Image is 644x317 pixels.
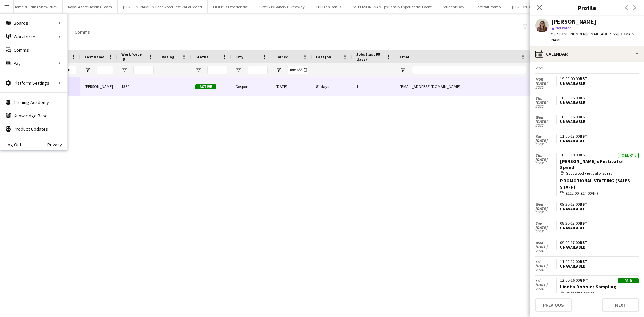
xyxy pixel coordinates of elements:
span: Workforce ID [121,52,146,62]
div: Calendar [530,46,644,62]
span: [DATE] [535,245,556,249]
button: Previous [535,298,572,312]
span: Wed [535,115,556,119]
div: Unavailable [560,139,636,143]
div: To be paid [618,153,639,158]
span: City [235,54,243,59]
span: 2024 [535,249,556,253]
div: [EMAIL_ADDRESS][DOMAIN_NAME] [396,77,530,96]
div: 81 days [312,77,352,96]
div: Pay [0,57,67,70]
input: Last Name Filter Input [97,66,113,74]
span: BST [580,134,587,139]
span: t. [PHONE_NUMBER] [551,31,586,36]
a: Lindt x Dobbies Sampling [560,284,616,290]
span: Last job [316,54,331,59]
span: Sat [535,135,556,139]
span: Email [400,54,411,59]
button: Open Filter Menu [121,67,127,73]
span: Thu [535,154,556,158]
button: Culligan Bonus [310,0,347,13]
span: 2024 [535,287,556,291]
div: Platform Settings [0,76,67,90]
button: Open Filter Menu [276,67,282,73]
input: Joined Filter Input [288,66,308,74]
div: [PERSON_NAME] [551,19,596,25]
span: Tue [535,222,556,226]
span: Fri [535,260,556,264]
span: | [EMAIL_ADDRESS][DOMAIN_NAME] [551,31,636,42]
span: Wed [535,203,556,207]
span: BST [580,76,587,81]
div: 1369 [117,77,158,96]
span: GMT [580,278,588,283]
button: Open Filter Menu [235,67,241,73]
span: 2025 [535,211,556,215]
div: Promotional Staffing (Sales Staff) [560,178,639,190]
button: ScotRail Promo [470,0,506,13]
div: Goodwood Festival of Speed [560,170,639,176]
button: First Bus Experiential [208,0,254,13]
app-crew-unavailable-period: 09:30-17:00 [556,202,639,211]
span: BST [580,202,587,207]
span: BST [580,240,587,245]
span: Rating [162,54,174,59]
a: [PERSON_NAME] x Festival of Speed [560,158,624,170]
div: Gosport [231,77,272,96]
span: BST [580,114,587,119]
input: Email Filter Input [412,66,526,74]
span: 2025 [535,85,556,89]
div: Unavailable [560,81,636,86]
div: Brighton Dobbies [560,290,639,296]
div: [PERSON_NAME] [80,77,117,96]
span: Status [195,54,208,59]
span: [DATE] [535,100,556,104]
span: £112.00 (£14.00/hr) [566,190,598,196]
span: [DATE] [535,264,556,268]
div: Unavailable [560,245,636,250]
div: Unavailable [560,100,636,105]
span: 2025 [535,162,556,166]
a: Product Updates [0,122,67,136]
span: 2025 [535,66,556,70]
span: Wed [535,241,556,245]
span: Thu [535,96,556,100]
div: Workforce [0,30,67,43]
button: [PERSON_NAME] x Goodwood Festival of Speed [118,0,208,13]
input: City Filter Input [248,66,268,74]
h3: Profile [530,3,644,12]
a: Comms [72,28,93,36]
span: [DATE] [535,226,556,230]
app-crew-unavailable-period: 10:00-16:00 [556,115,639,124]
button: Student Day [437,0,470,13]
span: 2024 [535,268,556,272]
input: Status Filter Input [207,66,227,74]
span: BST [580,221,587,226]
a: Log Out [0,142,21,147]
button: Open Filter Menu [195,67,201,73]
span: 2025 [535,123,556,127]
div: Unavailable [560,226,636,230]
button: [PERSON_NAME] TripAdvisor Dog Event [506,0,584,13]
input: Workforce ID Filter Input [133,66,154,74]
span: [DATE] [535,158,556,162]
button: St [PERSON_NAME]'s Family Experiential Event [347,0,437,13]
span: [DATE] [535,283,556,287]
input: First Name Filter Input [60,66,76,74]
a: Privacy [47,142,67,147]
span: Fri [535,279,556,283]
span: Active [195,84,216,89]
app-crew-unavailable-period: 08:30-17:00 [556,221,639,230]
span: Joined [276,54,289,59]
span: Jobs (last 90 days) [356,52,384,62]
button: Open Filter Menu [400,67,406,73]
div: Paid [618,278,639,283]
span: Mon [535,77,556,81]
button: Next [602,298,639,312]
button: Royal Ascot Hosting Team [63,0,118,13]
span: [DATE] [535,81,556,85]
span: Not rated [555,25,572,30]
span: [DATE] [535,139,556,143]
span: 2025 [535,230,556,234]
a: Training Academy [0,96,67,109]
